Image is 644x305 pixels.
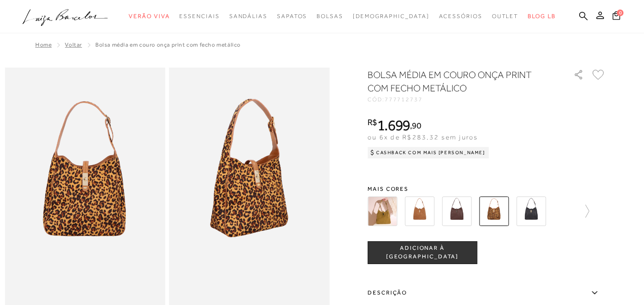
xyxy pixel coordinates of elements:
span: Outlet [492,13,519,20]
span: ou 6x de R$283,32 sem juros [368,133,478,141]
h1: BOLSA MÉDIA EM COURO ONÇA PRINT COM FECHO METÁLICO [368,68,546,95]
a: noSubCategoriesText [229,8,267,25]
a: noSubCategoriesText [439,8,482,25]
span: 0 [617,10,624,16]
span: Acessórios [439,13,482,20]
a: Home [35,41,51,48]
i: , [410,121,421,130]
a: noSubCategoriesText [129,8,170,25]
span: 1.699 [377,117,410,134]
a: noSubCategoriesText [353,8,429,25]
a: noSubCategoriesText [317,8,343,25]
a: noSubCategoriesText [277,8,307,25]
i: R$ [368,118,377,127]
span: Essenciais [179,13,219,20]
span: Sandálias [229,13,267,20]
div: Cashback com Mais [PERSON_NAME] [368,147,489,158]
a: noSubCategoriesText [179,8,219,25]
button: 0 [610,10,623,23]
span: Sapatos [277,13,307,20]
span: BLOG LB [528,13,555,20]
a: Voltar [65,41,82,48]
span: 777712737 [385,96,423,103]
div: CÓD: [368,97,558,102]
span: Verão Viva [129,13,170,20]
span: Mais cores [368,186,606,192]
button: ADICIONAR À [GEOGRAPHIC_DATA] [368,241,477,264]
img: BOLSA MÉDIA EM COURO CAFÉ COM FECHO METÁLICO [442,197,471,226]
span: ADICIONAR À [GEOGRAPHIC_DATA] [368,244,477,261]
span: 90 [412,120,421,130]
img: BOLSA MÉDIA EM CAMURÇA CARAMELO COM FECHO METÁLICO [405,197,434,226]
span: BOLSA MÉDIA EM COURO ONÇA PRINT COM FECHO METÁLICO [95,41,241,48]
a: noSubCategoriesText [492,8,519,25]
span: [DEMOGRAPHIC_DATA] [353,13,429,20]
a: BLOG LB [528,8,555,25]
img: BOLSA MÉDIA EM CAMURÇA ASPARGO COM FECHO METÁLICO [368,197,397,226]
img: BOLSA MÉDIA EM COURO ONÇA PRINT COM FECHO METÁLICO [479,197,509,226]
img: BOLSA MÉDIA EM COURO PRETO COM FECHO METÁLICO [516,197,546,226]
span: Bolsas [317,13,343,20]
